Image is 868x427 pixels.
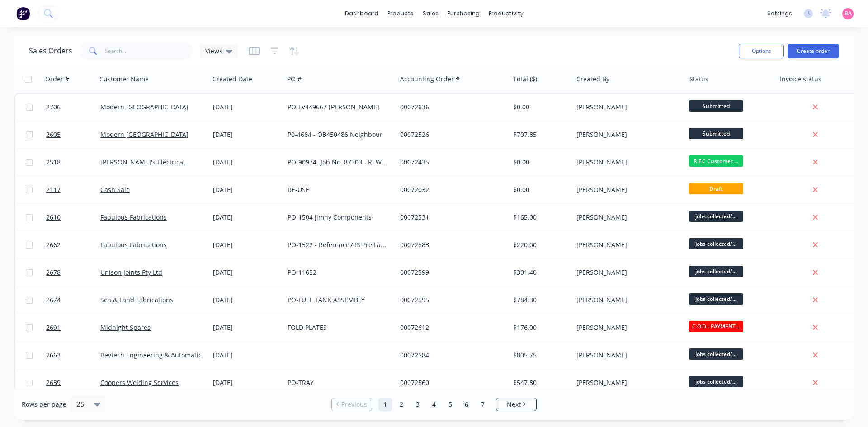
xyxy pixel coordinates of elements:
[213,268,280,277] div: [DATE]
[400,213,500,222] div: 00072531
[46,185,61,194] span: 2117
[576,158,677,167] div: [PERSON_NAME]
[400,130,500,139] div: 00072526
[288,213,388,222] div: PO-1504 Jimny Components
[418,7,443,20] div: sales
[689,183,743,194] span: Draft
[287,75,302,84] div: PO #
[22,400,66,409] span: Rows per page
[513,130,566,139] div: $707.85
[780,75,821,84] div: Invoice status
[400,240,500,249] div: 00072583
[46,369,100,396] a: 2639
[100,158,185,166] a: [PERSON_NAME]'s Electrical
[288,103,388,112] div: PO-LV449667 [PERSON_NAME]
[576,75,609,84] div: Created By
[576,103,677,112] div: [PERSON_NAME]
[213,296,280,305] div: [DATE]
[46,259,100,286] a: 2678
[400,103,500,112] div: 00072636
[105,42,193,60] input: Search...
[213,185,280,194] div: [DATE]
[400,75,460,84] div: Accounting Order #
[46,378,61,387] span: 2639
[443,398,457,411] a: Page 5
[576,268,677,277] div: [PERSON_NAME]
[213,378,280,387] div: [DATE]
[46,130,61,139] span: 2605
[689,128,743,139] span: Submitted
[288,378,388,387] div: PO-TRAY
[46,176,100,203] a: 2117
[45,75,69,84] div: Order #
[400,158,500,167] div: 00072435
[689,238,743,249] span: jobs collected/...
[411,398,425,411] a: Page 3
[46,351,61,360] span: 2663
[100,268,162,277] a: Unison Joints Pty Ltd
[513,158,566,167] div: $0.00
[46,268,61,277] span: 2678
[378,398,392,411] a: Page 1 is your current page
[46,296,61,305] span: 2674
[213,130,280,139] div: [DATE]
[576,378,677,387] div: [PERSON_NAME]
[46,204,100,231] a: 2610
[513,103,566,112] div: $0.00
[400,296,500,305] div: 00072595
[46,286,100,314] a: 2674
[46,149,100,176] a: 2518
[100,213,167,221] a: Fabulous Fabrications
[400,351,500,360] div: 00072584
[288,296,388,305] div: PO-FUEL TANK ASSEMBLY
[513,213,566,222] div: $165.00
[689,293,743,305] span: jobs collected/...
[99,75,149,84] div: Customer Name
[576,213,677,222] div: [PERSON_NAME]
[100,240,167,249] a: Fabulous Fabrications
[400,268,500,277] div: 00072599
[288,185,388,194] div: RE-USE
[576,130,677,139] div: [PERSON_NAME]
[100,296,173,304] a: Sea & Land Fabrications
[328,398,540,411] ul: Pagination
[100,103,189,111] a: Modern [GEOGRAPHIC_DATA]
[496,400,536,409] a: Next page
[213,240,280,249] div: [DATE]
[788,44,839,58] button: Create order
[844,9,852,18] span: BA
[513,323,566,332] div: $176.00
[46,121,100,148] a: 2605
[46,103,61,112] span: 2706
[689,376,743,387] span: jobs collected/...
[689,266,743,277] span: jobs collected/...
[288,158,388,167] div: PO-90974 -Job No. 87303 - REWIRELIGHT AND POWER
[29,47,72,55] h1: Sales Orders
[513,240,566,249] div: $220.00
[484,7,528,20] div: productivity
[443,7,484,20] div: purchasing
[689,100,743,112] span: Submitted
[689,348,743,360] span: jobs collected/...
[739,44,784,58] button: Options
[100,378,179,387] a: Coopers Welding Services
[212,75,252,84] div: Created Date
[213,213,280,222] div: [DATE]
[689,211,743,222] span: jobs collected/...
[340,7,383,20] a: dashboard
[213,323,280,332] div: [DATE]
[507,400,521,409] span: Next
[213,158,280,167] div: [DATE]
[400,185,500,194] div: 00072032
[213,103,280,112] div: [DATE]
[46,158,61,167] span: 2518
[576,323,677,332] div: [PERSON_NAME]
[100,130,189,139] a: Modern [GEOGRAPHIC_DATA]
[400,323,500,332] div: 00072612
[576,296,677,305] div: [PERSON_NAME]
[288,268,388,277] div: PO-11652
[400,378,500,387] div: 00072560
[288,240,388,249] div: PO-1522 - Reference79S Pre Facelift 5 Inch Brackets
[46,342,100,369] a: 2663
[100,351,206,359] a: Bevtech Engineering & Automation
